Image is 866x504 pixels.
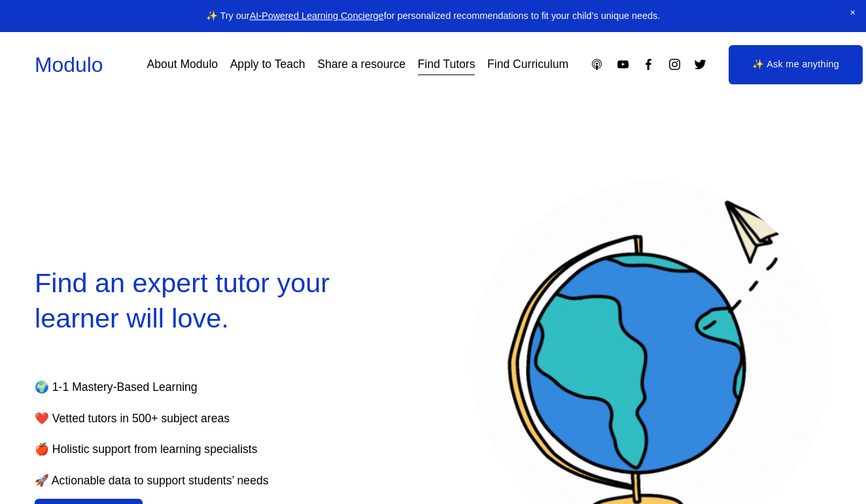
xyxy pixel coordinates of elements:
[487,53,568,76] a: Find Curriculum
[147,53,218,76] a: About Modulo
[35,377,362,398] p: 🌍 1-1 Mastery-Based Learning
[418,53,476,76] a: Find Tutors
[590,58,604,71] a: Apple Podcasts
[35,471,362,492] p: 🚀 Actionable data to support students’ needs
[729,45,863,84] a: ✨ Ask me anything
[35,439,362,460] p: 🍎 Holistic support from learning specialists
[35,409,362,429] p: ❤️ Vetted tutors in 500+ subject areas
[35,265,396,337] h2: Find an expert tutor your learner will love.
[642,58,655,71] a: Facebook
[35,53,103,76] a: Modulo
[668,58,682,71] a: Instagram
[693,58,707,71] a: Twitter
[317,53,406,76] a: Share a resource
[230,53,305,76] a: Apply to Teach
[250,10,384,21] a: AI-Powered Learning Concierge
[616,58,630,71] a: YouTube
